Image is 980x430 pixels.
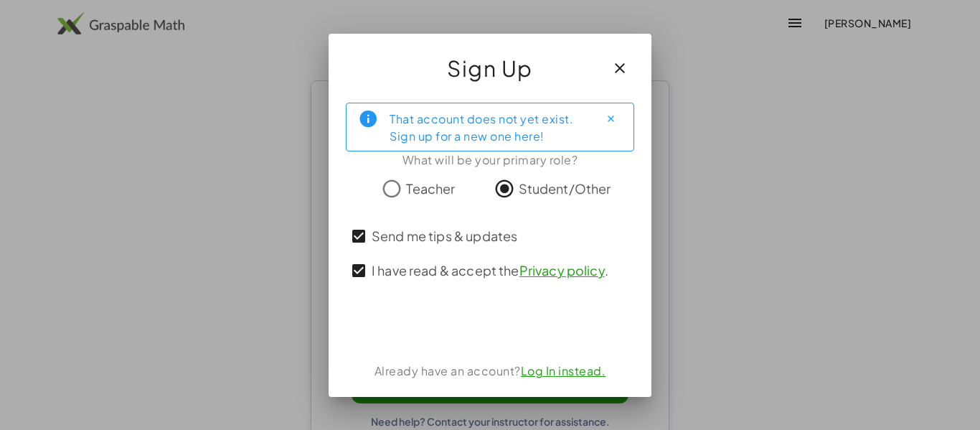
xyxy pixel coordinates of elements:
span: Student/Other [519,179,611,198]
span: Teacher [406,179,455,198]
div: Already have an account? [346,363,634,380]
span: I have read & accept the . [372,261,608,280]
span: Send me tips & updates [372,226,517,246]
div: What will be your primary role? [346,151,634,169]
iframe: Sign in with Google Button [411,309,569,341]
button: Close [599,108,622,131]
a: Log In instead. [521,363,606,378]
span: Sign Up [447,51,533,85]
div: That account does not yet exist. Sign up for a new one here! [390,109,588,145]
a: Privacy policy [519,262,605,279]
